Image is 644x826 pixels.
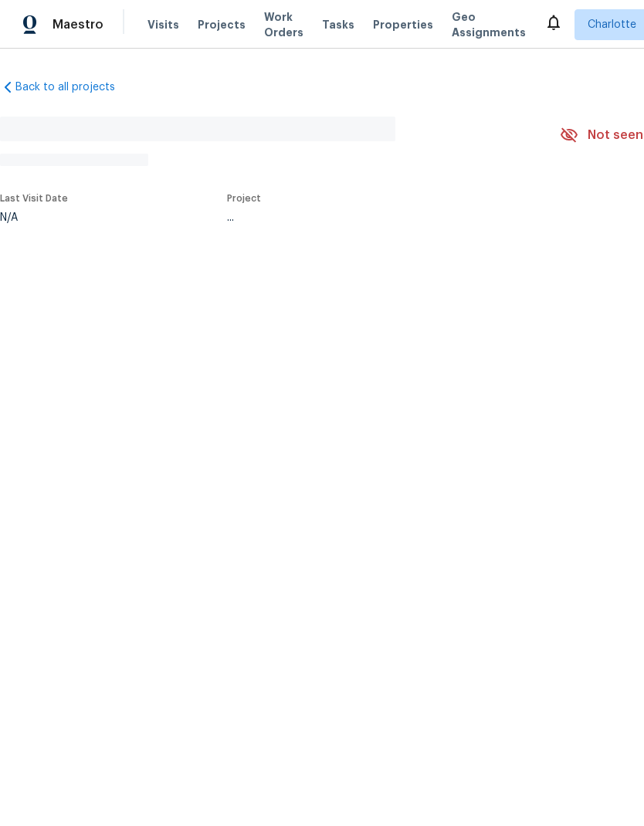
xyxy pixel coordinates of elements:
div: ... [227,212,524,223]
span: Project [227,194,261,203]
span: Geo Assignments [452,9,526,40]
span: Visits [147,17,179,32]
span: Work Orders [264,9,303,40]
span: Maestro [53,17,103,32]
span: Properties [373,17,433,32]
span: Charlotte [588,17,636,32]
span: Projects [198,17,246,32]
span: Tasks [322,19,354,30]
